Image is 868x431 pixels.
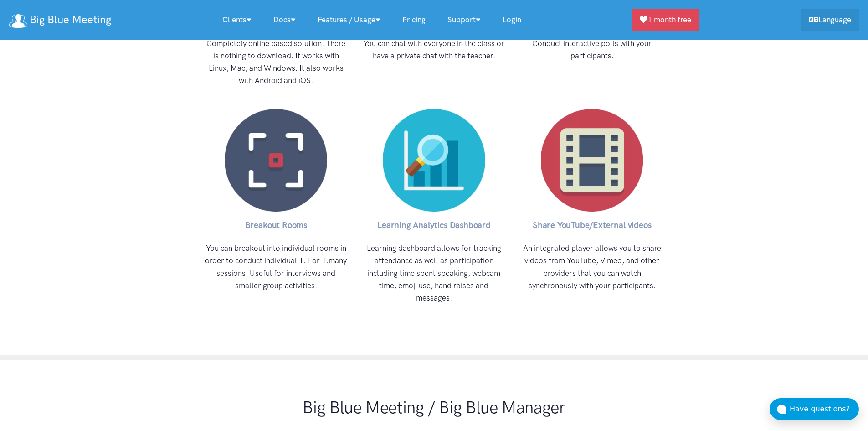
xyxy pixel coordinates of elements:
[245,220,307,230] strong: Breakout Rooms
[437,10,492,30] a: Support
[790,403,859,415] div: Have questions?
[520,242,664,292] p: An integrated player allows you to share videos from YouTube, Vimeo, and other providers that you...
[520,37,664,62] p: Conduct interactive polls with your participants.
[225,109,327,212] img: Breakout Rooms
[205,37,348,87] p: Completely online based solution. There is nothing to download. It works with Linux, Mac, and Win...
[362,242,506,304] p: Learning dashboard allows for tracking attendance as well as participation including time spent s...
[262,10,307,30] a: Docs
[9,14,27,28] img: logo
[211,10,262,30] a: Clients
[285,396,583,418] h1: Big Blue Meeting / Big Blue Manager
[801,9,859,31] a: Language
[383,109,485,212] img: Learning Analytics Dashboard
[533,220,652,230] strong: Share YouTube/External videos
[377,220,491,230] strong: Learning Analytics Dashboard
[391,10,437,30] a: Pricing
[632,9,699,31] a: 1 month free
[770,398,859,420] button: Have questions?
[307,10,391,30] a: Features / Usage
[205,242,348,292] p: You can breakout into individual rooms in order to conduct individual 1:1 or 1:many sessions. Use...
[541,109,643,212] img: Share YouTube/External videos
[9,10,111,30] a: Big Blue Meeting
[362,37,506,62] p: You can chat with everyone in the class or have a private chat with the teacher.
[492,10,532,30] a: Login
